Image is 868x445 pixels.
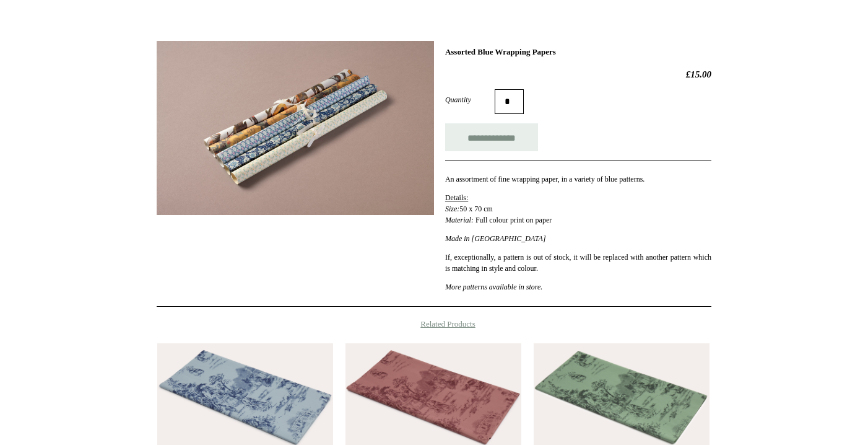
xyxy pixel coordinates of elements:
[445,47,711,57] h1: Assorted Blue Wrapping Papers
[445,69,711,80] h2: £15.00
[445,94,495,105] label: Quantity
[445,192,711,226] p: 50 x 70 cm Full colour print on paper
[445,216,474,224] em: Material:
[445,193,468,202] span: Details:
[445,205,459,213] em: Size:
[445,234,546,243] em: Made in [GEOGRAPHIC_DATA]
[445,252,711,274] p: If, exceptionally, a pattern is out of stock, it will be replaced with another pattern which is m...
[124,319,744,329] h4: Related Products
[445,283,542,291] em: More patterns available in store.
[157,41,434,215] img: Assorted Blue Wrapping Papers
[445,174,711,185] p: An assortment of fine wrapping paper, in a variety of blue patterns.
